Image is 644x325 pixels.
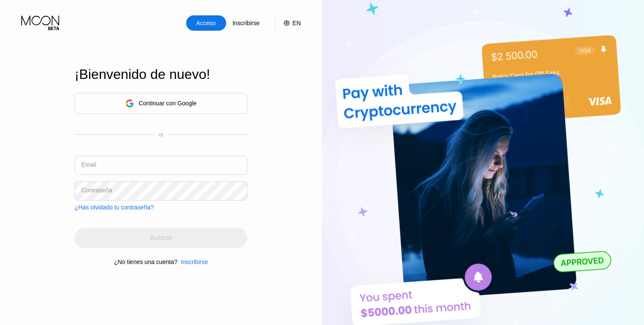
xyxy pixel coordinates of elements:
div: ¡Bienvenido de nuevo! [75,67,247,82]
div: Contraseña [81,187,112,194]
div: Continuar con Google [138,100,196,107]
div: Inscribirse [232,19,261,27]
div: Acceso [195,19,217,27]
div: Inscribirse [226,15,266,31]
div: ¿Has olvidado tu contraseña? [75,204,154,211]
div: Email [81,161,96,168]
div: Acceso [186,15,226,31]
div: or [159,132,164,138]
div: EN [293,20,301,26]
div: ¿No tienes una cuenta? [114,258,178,265]
div: EN [275,15,301,31]
div: Inscribirse [177,258,208,265]
div: Continuar con Google [75,93,247,114]
div: Inscribirse [181,258,208,265]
